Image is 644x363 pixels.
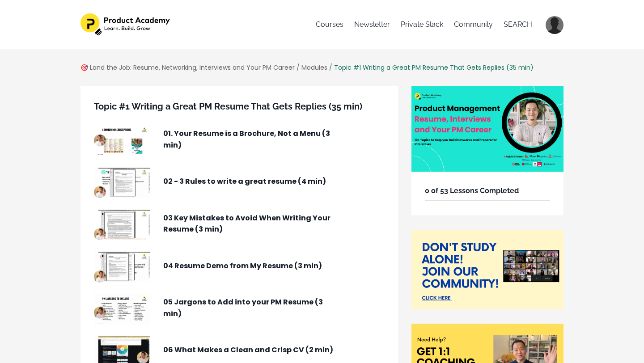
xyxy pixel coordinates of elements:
a: Private Slack [401,13,443,36]
a: Newsletter [354,13,390,36]
a: SEARCH [504,13,532,36]
img: 47fc86-8f11-752b-55fd-4f2db13bab1f_13.png [411,86,563,171]
a: Community [454,13,493,36]
div: / [329,63,332,72]
div: Topic #1 Writing a Great PM Resume That Gets Replies (35 min) [334,63,534,72]
img: 42f48821-ad7a-4712-98be-11c543f0c3af.jpg [94,251,150,282]
p: 01. Your Resume is a Brochure, Not a Menu (3 min) [163,128,342,151]
img: 27ec826-c42b-1fdd-471c-6c78b547101_582dc3fb-c1b0-4259-95ab-5487f20d86c3.png [80,13,171,36]
img: d6ca6164-87c8-43ca-8f57-97a297e790f6.jpg [94,293,150,325]
h5: Topic #1 Writing a Great PM Resume That Gets Replies (35 min) [94,99,385,114]
h6: 0 of 53 Lessons Completed [425,185,550,197]
p: 05 Jargons to Add into your PM Resume (3 min) [163,296,342,319]
img: efece1be-ef2b-4a25-b28b-a2e34be16b09.jpg [94,167,150,198]
img: e01f63b-1a4d-d278-a78-6aa1477cac13_join_our_community.png [411,230,563,309]
div: / [297,63,300,72]
a: Modules [301,63,327,72]
a: 02 - 3 Rules to write a great resume (4 min) [94,167,385,198]
img: e4d4e3-78f8-310-2ef5-8c4d6681d020_af2ccc0e1c1163561680f616530589f8ddbe5806.jpg [94,209,150,240]
p: 03 Key Mistakes to Avoid When Writing Your Resume (3 min) [163,212,342,235]
p: 04 Resume Demo from My Resume (3 min) [163,260,342,272]
a: 05 Jargons to Add into your PM Resume (3 min) [94,293,385,325]
img: 71d6651-851-de8c-a7a-cc5b3a278eea_40dce1ed0d00c6dc31e7fc025cf3f2bf868da0b6.jpg [94,124,150,156]
a: 01. Your Resume is a Brochure, Not a Menu (3 min) [94,124,385,156]
p: 02 - 3 Rules to write a great resume (4 min) [163,176,342,187]
a: 04 Resume Demo from My Resume (3 min) [94,251,385,282]
img: 84ec73885146f4192b1a17cc33ca0aae [546,16,563,34]
a: 03 Key Mistakes to Avoid When Writing Your Resume (3 min) [94,209,385,240]
a: 🎯 Land the Job: Resume, Networking, Interviews and Your PM Career [80,63,295,72]
p: 06 What Makes a Clean and Crisp CV (2 min) [163,344,342,356]
a: Courses [316,13,343,36]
